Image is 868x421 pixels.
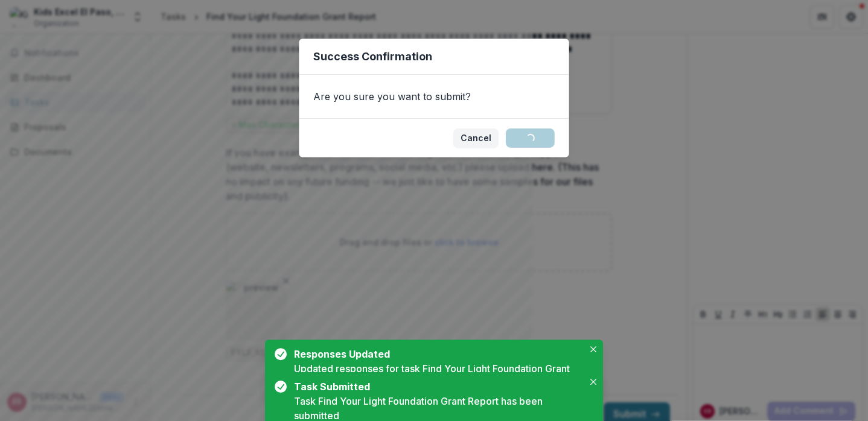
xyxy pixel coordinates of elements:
button: Close [586,342,601,356]
div: Are you sure you want to submit? [299,75,569,118]
header: Success Confirmation [299,39,569,75]
div: Task Submitted [294,379,579,394]
div: Responses Updated [294,347,579,361]
button: Close [586,375,601,389]
button: Cancel [453,128,499,148]
div: Updated responses for task Find Your Light Foundation Grant Report [294,361,584,390]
